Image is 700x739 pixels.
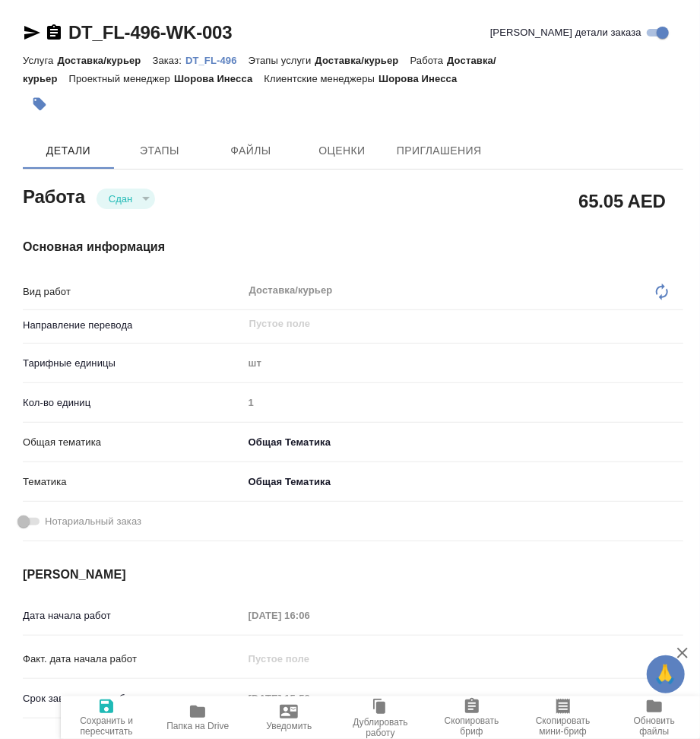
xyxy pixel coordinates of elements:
[152,696,243,739] button: Папка на Drive
[243,696,334,739] button: Уведомить
[166,721,229,731] span: Папка на Drive
[490,25,641,40] span: [PERSON_NAME] детали заказа
[264,73,379,84] p: Клиентские менеджеры
[23,395,243,411] p: Кол-во единиц
[23,24,41,42] button: Скопировать ссылку для ЯМессенджера
[104,192,137,205] button: Сдан
[344,717,417,738] span: Дублировать работу
[23,55,57,66] p: Услуга
[23,318,243,333] p: Направление перевода
[23,284,243,300] p: Вид работ
[249,55,315,66] p: Этапы услуги
[243,604,376,626] input: Пустое поле
[306,141,379,160] span: Оценки
[243,392,683,414] input: Пустое поле
[70,715,143,737] span: Сохранить и пересчитать
[266,721,312,731] span: Уведомить
[23,435,243,450] p: Общая тематика
[23,356,243,371] p: Тарифные единицы
[23,608,243,623] p: Дата начала работ
[185,53,249,66] a: DT_FL-496
[45,514,141,529] span: Нотариальный заказ
[618,715,691,737] span: Обновить файлы
[214,141,287,160] span: Файлы
[647,655,685,693] button: 🙏
[153,55,185,66] p: Заказ:
[243,469,683,495] div: Общая Тематика
[379,73,468,84] p: Шорова Инесса
[315,55,410,66] p: Доставка/курьер
[426,696,518,739] button: Скопировать бриф
[23,182,85,209] h2: Работа
[609,696,700,739] button: Обновить файлы
[248,315,648,333] input: Пустое поле
[32,141,105,160] span: Детали
[243,648,376,670] input: Пустое поле
[69,73,174,84] p: Проектный менеджер
[397,141,482,160] span: Приглашения
[518,696,609,739] button: Скопировать мини-бриф
[243,687,376,709] input: Пустое поле
[334,696,426,739] button: Дублировать работу
[174,73,264,84] p: Шорова Инесса
[23,238,683,256] h4: Основная информация
[436,715,508,737] span: Скопировать бриф
[97,189,155,209] div: Сдан
[243,350,683,376] div: шт
[23,652,243,667] p: Факт. дата начала работ
[61,696,152,739] button: Сохранить и пересчитать
[23,474,243,490] p: Тематика
[68,22,233,43] a: DT_FL-496-WK-003
[23,55,496,84] p: Доставка/курьер
[243,430,683,455] div: Общая Тематика
[23,87,56,121] button: Добавить тэг
[185,55,249,66] p: DT_FL-496
[123,141,196,160] span: Этапы
[578,188,666,214] h2: 65.05 AED
[653,658,679,690] span: 🙏
[45,24,63,42] button: Скопировать ссылку
[23,566,683,584] h4: [PERSON_NAME]
[527,715,600,737] span: Скопировать мини-бриф
[57,55,152,66] p: Доставка/курьер
[23,691,243,706] p: Срок завершения работ
[410,55,448,66] p: Работа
